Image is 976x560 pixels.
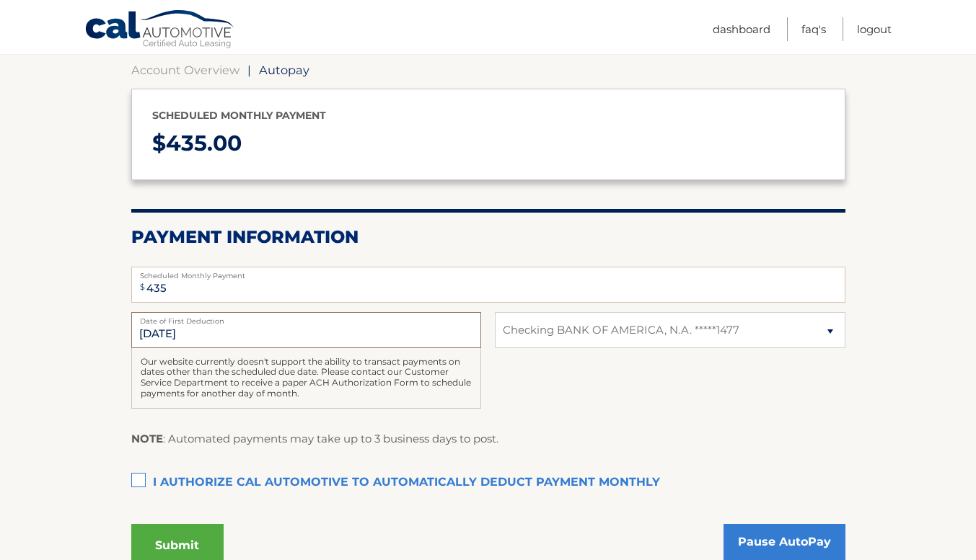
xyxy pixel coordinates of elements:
label: Date of First Deduction [131,312,481,324]
input: Payment Amount [131,267,845,303]
a: Logout [857,17,892,41]
span: Autopay [259,63,309,77]
a: Account Overview [131,63,239,77]
p: : Automated payments may take up to 3 business days to post. [131,430,498,448]
label: I authorize cal automotive to automatically deduct payment monthly [131,468,845,497]
span: $ [136,271,149,303]
h2: Payment Information [131,226,845,248]
span: | [247,63,251,77]
label: Scheduled Monthly Payment [131,267,845,278]
div: Our website currently doesn't support the ability to transact payments on dates other than the sc... [131,348,481,409]
a: Pause AutoPay [724,524,845,560]
a: Dashboard [713,17,770,41]
strong: NOTE [131,432,163,445]
a: Cal Automotive [84,9,236,51]
span: 435.00 [166,130,242,156]
p: $ [152,125,825,163]
a: FAQ's [801,17,826,41]
input: Payment Date [131,312,481,348]
p: Scheduled monthly payment [152,107,825,125]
